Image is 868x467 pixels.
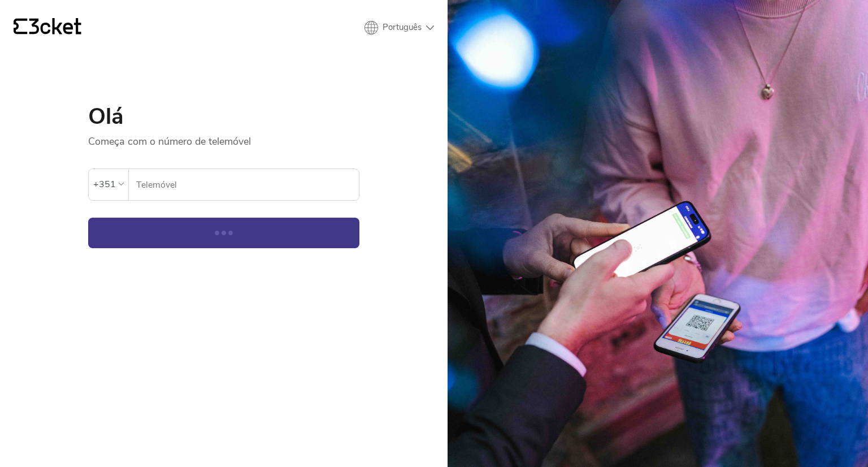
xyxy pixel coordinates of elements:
[93,176,116,193] div: +351
[88,218,359,248] button: Continuar
[136,169,359,200] input: Telemóvel
[88,105,359,128] h1: Olá
[88,128,359,148] p: Começa com o número de telemóvel
[14,18,81,37] a: {' '}
[129,169,359,201] label: Telemóvel
[14,19,27,34] g: {' '}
